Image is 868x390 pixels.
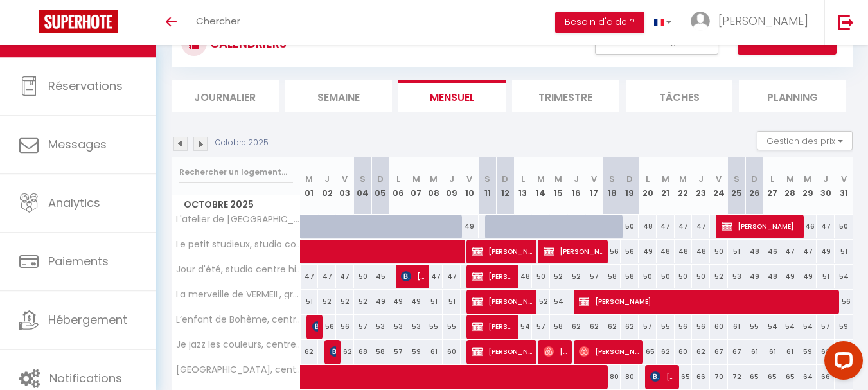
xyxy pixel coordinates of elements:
img: logout [838,14,854,30]
div: 47 [443,265,461,288]
div: 51 [817,265,835,288]
div: 49 [639,240,657,263]
span: [PERSON_NAME] [579,289,837,314]
div: 57 [817,315,835,339]
span: Analytics [48,195,100,211]
abbr: M [430,173,438,185]
abbr: D [377,173,384,185]
span: L’enfant de Bohème, centre historique [GEOGRAPHIC_DATA] [174,315,303,324]
abbr: V [466,173,472,185]
li: Mensuel [398,80,506,112]
div: 47 [657,215,675,238]
abbr: L [521,173,525,185]
div: 54 [835,265,853,288]
th: 17 [585,157,603,215]
div: 58 [621,265,639,288]
div: 50 [692,265,710,288]
div: 67 [728,340,746,364]
abbr: M [662,173,669,185]
th: 27 [763,157,781,215]
abbr: L [396,173,400,185]
div: 49 [781,265,799,288]
span: [PERSON_NAME] [650,364,674,389]
th: 21 [657,157,675,215]
span: [PERSON_NAME] [544,239,603,263]
div: 46 [763,240,781,263]
div: 54 [799,315,817,339]
th: 09 [443,157,461,215]
div: 56 [336,315,354,339]
span: [PERSON_NAME] LECOCQ [472,339,532,364]
abbr: M [412,173,420,185]
div: 47 [781,240,799,263]
div: 48 [763,265,781,288]
th: 26 [745,157,763,215]
span: La merveille de VERMEIL, grand studio lumineux [174,290,303,299]
span: [PERSON_NAME] [330,339,335,364]
div: 48 [692,240,710,263]
div: 50 [621,215,639,238]
div: 55 [425,315,443,339]
th: 05 [371,157,389,215]
div: 47 [817,215,835,238]
div: 65 [639,340,657,364]
div: 62 [657,340,675,364]
div: 52 [354,290,372,314]
span: [PERSON_NAME] [718,13,808,29]
th: 15 [550,157,568,215]
button: Besoin d'aide ? [555,12,644,33]
th: 02 [318,157,336,215]
div: 59 [799,340,817,364]
div: 48 [657,240,675,263]
div: 57 [639,315,657,339]
div: 57 [532,315,550,339]
div: 49 [745,265,763,288]
th: 28 [781,157,799,215]
abbr: V [841,173,847,185]
abbr: J [324,173,330,185]
span: [PERSON_NAME] [312,314,318,339]
div: 53 [389,315,407,339]
abbr: V [591,173,597,185]
div: 49 [371,290,389,314]
abbr: M [305,173,313,185]
span: Notifications [49,371,122,387]
div: 60 [443,340,461,364]
div: 54 [763,315,781,339]
span: [GEOGRAPHIC_DATA], centre historique [GEOGRAPHIC_DATA] [174,365,303,375]
div: 51 [425,290,443,314]
abbr: D [751,173,757,185]
div: 53 [728,265,746,288]
div: 61 [781,340,799,364]
li: Semaine [285,80,393,112]
div: 56 [603,240,621,263]
div: 57 [389,340,407,364]
div: 58 [371,340,389,364]
div: 51 [443,290,461,314]
div: 61 [425,340,443,364]
div: 48 [514,265,532,288]
div: 47 [336,265,354,288]
div: 52 [550,265,568,288]
div: 50 [835,215,853,238]
div: 50 [710,240,728,263]
li: Trimestre [512,80,619,112]
div: 55 [443,315,461,339]
span: Chercher [196,14,240,28]
div: 53 [371,315,389,339]
th: 29 [799,157,817,215]
abbr: S [484,173,490,185]
th: 16 [567,157,585,215]
div: 56 [835,290,853,314]
span: [PERSON_NAME] [401,264,425,288]
div: 48 [745,240,763,263]
div: 62 [585,315,603,339]
div: 47 [301,265,319,288]
div: 47 [675,215,693,238]
div: 56 [621,240,639,263]
span: Paiements [48,253,109,269]
abbr: J [698,173,704,185]
abbr: D [502,173,508,185]
div: 52 [710,265,728,288]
